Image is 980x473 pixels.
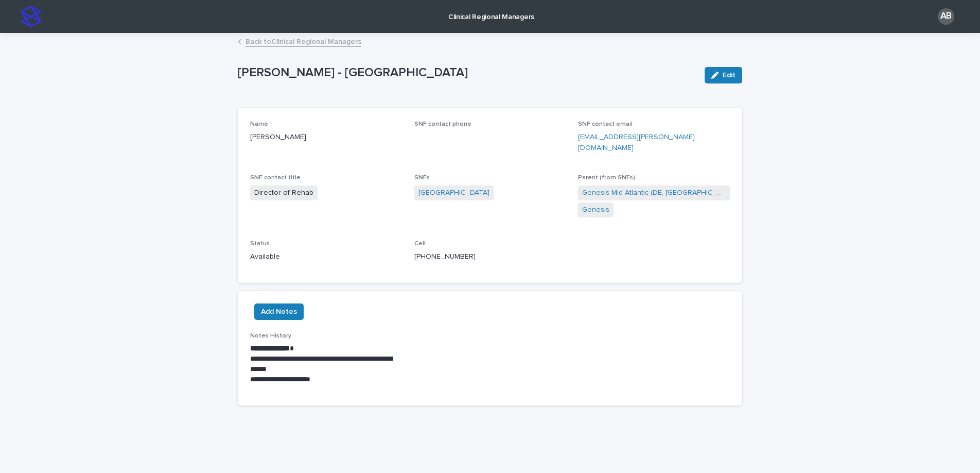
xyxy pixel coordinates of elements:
span: Status [250,241,270,247]
span: Director of Rehab [250,185,318,200]
a: [GEOGRAPHIC_DATA] [418,188,489,198]
span: Edit [723,72,736,79]
img: stacker-logo-s-only.png [21,6,41,27]
p: [PERSON_NAME] - [GEOGRAPHIC_DATA] [238,65,696,80]
span: SNFs [414,175,430,181]
div: AB [938,8,954,25]
a: [PHONE_NUMBER] [414,253,476,260]
a: Back toClinical Regional Managers [246,35,361,47]
p: [PERSON_NAME] [250,132,402,143]
span: SNF contact title [250,175,301,181]
span: Name [250,121,268,127]
span: SNF contact phone [414,121,471,127]
span: Add Notes [261,307,297,317]
a: [EMAIL_ADDRESS][PERSON_NAME][DOMAIN_NAME] [578,133,695,151]
span: SNF contact email [578,121,633,127]
button: Add Notes [254,303,304,320]
p: Available [250,251,402,262]
span: Notes History [250,333,291,339]
a: Genesis Mid Atlantic (DE, [GEOGRAPHIC_DATA], [GEOGRAPHIC_DATA]) [582,188,726,198]
span: Parent (from SNFs) [578,175,635,181]
span: Cell [414,241,426,247]
a: Genesis [582,205,609,215]
button: Edit [705,67,742,83]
